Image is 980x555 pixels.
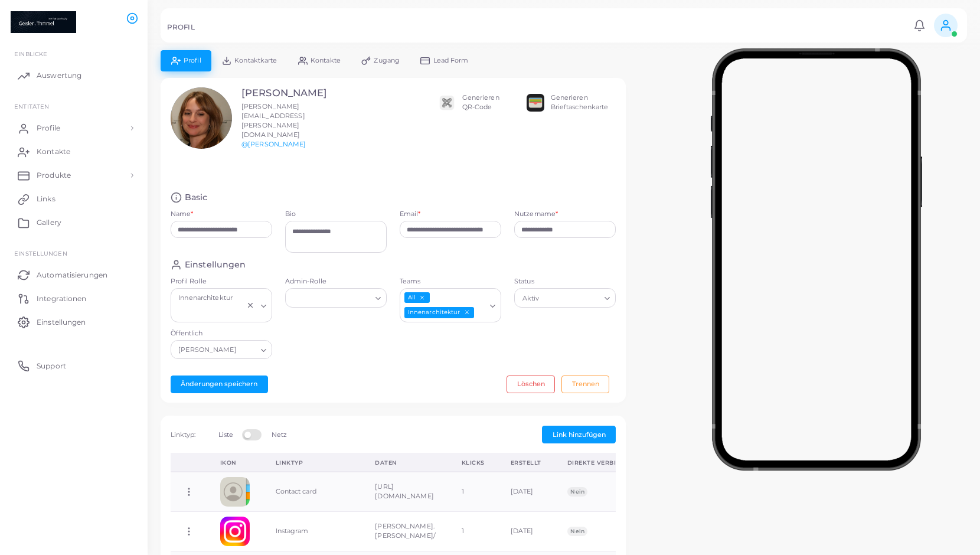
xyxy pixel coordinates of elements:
[272,430,287,440] label: Netz
[184,57,201,64] span: Profil
[246,301,254,310] button: Clear Selected
[710,48,922,471] img: phone-mock.b55596b7.png
[418,293,426,302] button: Deselect All
[567,487,587,497] span: Nein
[167,23,195,31] h5: PROFIL
[220,459,250,467] div: Ikon
[276,459,349,467] div: Linktyp
[567,527,587,536] span: Nein
[171,453,207,472] th: Action
[37,146,70,157] span: Kontakte
[220,517,250,546] img: instagram.png
[475,306,485,319] input: Search for option
[362,472,449,511] td: [URL][DOMAIN_NAME]
[285,277,387,286] label: Admin-Rolle
[177,292,234,304] span: Innenarchitektur
[241,140,306,148] a: @[PERSON_NAME]
[9,310,139,334] a: Einstellungen
[176,306,243,319] input: Search for option
[561,376,609,393] button: Trennen
[37,293,86,304] span: Integrationen
[171,376,268,393] button: Änderungen speichern
[311,57,341,64] span: Kontakte
[514,288,616,307] div: Search for option
[433,57,469,64] span: Lead Form
[542,292,600,305] input: Search for option
[171,210,194,219] label: Name
[400,288,501,322] div: Search for option
[9,187,139,211] a: Links
[9,263,139,286] a: Automatisierungen
[521,292,541,305] span: Aktiv
[507,376,555,393] button: Löschen
[263,511,362,551] td: Instagram
[400,210,421,219] label: Email
[14,250,67,257] span: Einstellungen
[438,94,456,112] img: qr2.png
[171,430,196,439] span: Linktyp:
[514,210,558,219] label: Nutzername
[37,170,71,181] span: Produkte
[462,459,485,467] div: Klicks
[14,50,47,57] span: EINBLICKE
[37,194,55,204] span: Links
[362,511,449,551] td: [PERSON_NAME].[PERSON_NAME]/
[498,472,554,511] td: [DATE]
[9,211,139,234] a: Gallery
[220,477,250,507] img: contactcard.png
[511,459,541,467] div: Erstellt
[400,277,501,286] label: Teams
[185,259,246,270] h4: Einstellungen
[449,511,498,551] td: 1
[462,93,499,112] div: Generieren QR-Code
[37,361,66,371] span: Support
[177,344,239,356] span: [PERSON_NAME]
[290,292,371,305] input: Search for option
[37,123,60,133] span: Profile
[551,93,609,112] div: Generieren Brieftaschenkarte
[285,210,387,219] label: Bio
[9,164,139,187] a: Produkte
[567,459,640,467] div: Direkte Verbindung
[171,340,272,359] div: Search for option
[241,87,348,99] h3: [PERSON_NAME]
[375,459,436,467] div: Daten
[9,64,139,87] a: Auswertung
[234,57,277,64] span: Kontaktkarte
[285,288,387,307] div: Search for option
[9,140,139,164] a: Kontakte
[9,354,139,377] a: Support
[9,286,139,310] a: Integrationen
[37,217,61,228] span: Gallery
[542,426,616,443] button: Link hinzufügen
[185,192,208,203] h4: Basic
[37,270,107,280] span: Automatisierungen
[11,11,76,33] img: logo
[37,70,81,81] span: Auswertung
[241,102,305,139] span: [PERSON_NAME][EMAIL_ADDRESS][PERSON_NAME][DOMAIN_NAME]
[171,288,272,322] div: Search for option
[37,317,86,328] span: Einstellungen
[171,277,272,286] label: Profil Rolle
[514,277,616,286] label: Status
[9,116,139,140] a: Profile
[404,292,430,303] span: All
[171,329,272,338] label: Öffentlich
[239,343,256,356] input: Search for option
[218,430,234,440] label: Liste
[498,511,554,551] td: [DATE]
[553,430,606,439] span: Link hinzufügen
[374,57,400,64] span: Zugang
[14,103,49,110] span: ENTITÄTEN
[449,472,498,511] td: 1
[463,308,471,316] button: Deselect Innenarchitektur
[404,307,475,318] span: Innenarchitektur
[263,472,362,511] td: Contact card
[527,94,544,112] img: apple-wallet.png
